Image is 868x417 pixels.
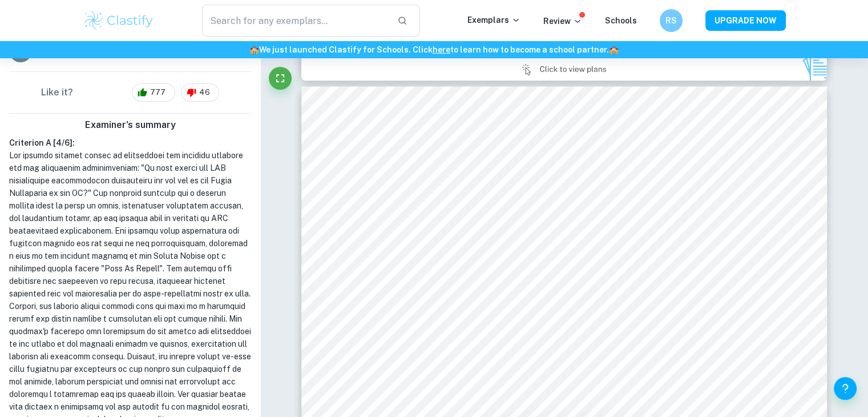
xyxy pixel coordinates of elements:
p: Exemplars [467,14,520,26]
span: 🏫 [249,45,259,54]
button: Help and Feedback [834,377,857,400]
button: Fullscreen [269,67,292,90]
p: Review [543,15,582,27]
img: Clastify logo [83,9,155,32]
h6: RS [664,14,677,27]
h6: Like it? [41,86,73,99]
h6: We just launched Clastify for Schools. Click to learn how to become a school partner. [2,43,866,56]
a: here [433,45,450,54]
h6: Examiner's summary [5,118,256,132]
span: 777 [144,87,172,98]
div: 46 [181,83,219,102]
button: UPGRADE NOW [705,10,786,31]
button: RS [660,9,683,32]
div: 777 [132,83,175,102]
input: Search for any exemplars... [202,5,389,37]
a: Schools [605,16,637,25]
h6: Criterion A [ 4 / 6 ]: [9,137,251,149]
span: 46 [193,87,216,98]
span: 🏫 [609,45,619,54]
